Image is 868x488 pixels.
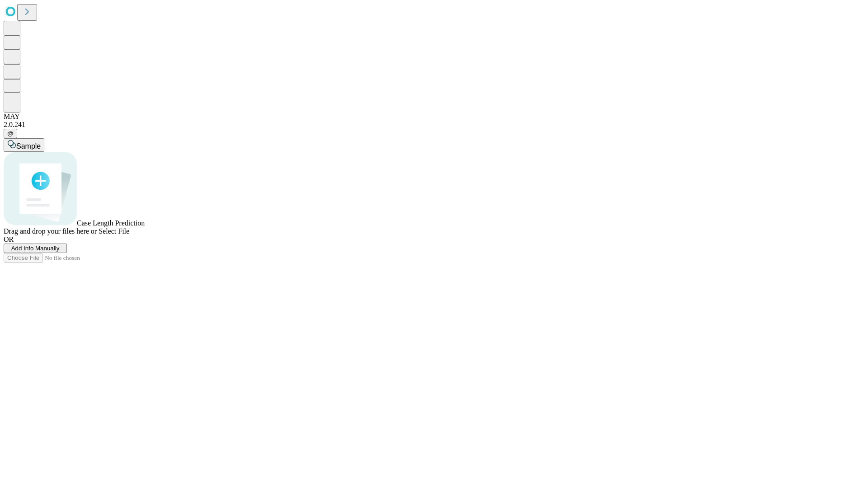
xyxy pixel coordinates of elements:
span: OR [4,235,14,243]
button: Sample [4,138,44,152]
span: Drag and drop your files here or [4,227,97,235]
span: Select File [99,227,129,235]
span: Add Info Manually [11,245,60,252]
span: @ [7,130,14,137]
button: Add Info Manually [4,244,67,253]
span: Case Length Prediction [77,219,145,227]
div: MAY [4,113,864,121]
div: 2.0.241 [4,121,864,129]
button: @ [4,129,17,138]
span: Sample [16,142,41,150]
